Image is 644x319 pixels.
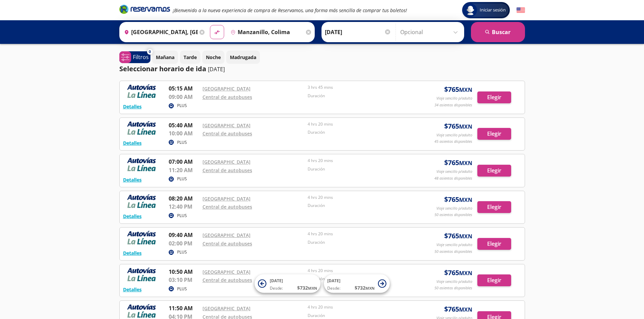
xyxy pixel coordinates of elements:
small: MXN [459,233,472,240]
button: Mañana [152,51,178,64]
p: [DATE] [208,65,225,73]
p: 45 asientos disponibles [434,139,472,144]
p: Duración [308,313,410,319]
img: RESERVAMOS [123,194,160,208]
p: 50 asientos disponibles [434,249,472,255]
p: 09:40 AM [169,231,199,239]
p: 4 hrs 20 mins [308,268,410,274]
a: Central de autobuses [202,204,252,210]
span: 0 [149,49,151,55]
p: 50 asientos disponibles [434,212,472,218]
button: [DATE]Desde:$732MXN [255,274,320,293]
small: MXN [459,123,472,130]
span: $ 732 [297,284,317,291]
p: PLUS [177,176,187,182]
p: PLUS [177,286,187,292]
button: Detalles [123,176,142,183]
p: Viaje sencillo p/adulto [436,169,472,175]
img: RESERVAMOS [123,158,160,171]
button: Detalles [123,139,142,147]
p: Seleccionar horario de ida [119,64,206,74]
p: 50 asientos disponibles [434,285,472,291]
small: MXN [308,286,317,291]
p: Tarde [184,54,197,61]
button: Buscar [471,22,525,42]
p: 4 hrs 20 mins [308,121,410,127]
em: ¡Bienvenido a la nueva experiencia de compra de Reservamos, una forma más sencilla de comprar tus... [173,7,407,14]
img: RESERVAMOS [123,268,160,281]
p: 3 hrs 45 mins [308,84,410,90]
span: [DATE] [327,278,340,284]
button: Madrugada [226,51,260,64]
p: 12:40 PM [169,203,199,211]
span: $ 765 [444,121,472,131]
p: PLUS [177,213,187,219]
p: Noche [206,54,221,61]
span: $ 765 [444,84,472,95]
img: RESERVAMOS [123,121,160,135]
p: 34 asientos disponibles [434,102,472,108]
a: Central de autobuses [202,277,252,283]
a: [GEOGRAPHIC_DATA] [202,305,251,312]
p: PLUS [177,249,187,255]
a: [GEOGRAPHIC_DATA] [202,232,251,238]
span: $ 765 [444,158,472,168]
p: 08:20 AM [169,194,199,203]
p: Madrugada [230,54,256,61]
input: Buscar Origen [121,24,198,41]
p: Viaje sencillo p/adulto [436,242,472,248]
p: 4 hrs 20 mins [308,158,410,164]
input: Opcional [400,24,461,41]
button: Elegir [477,91,511,103]
button: Detalles [123,286,142,293]
span: $ 765 [444,268,472,278]
p: 05:15 AM [169,84,199,92]
p: Viaje sencillo p/adulto [436,206,472,211]
button: Elegir [477,201,511,213]
p: 10:50 AM [169,268,199,276]
button: Tarde [180,51,200,64]
a: Central de autobuses [202,94,252,100]
button: Detalles [123,213,142,220]
a: Central de autobuses [202,130,252,137]
small: MXN [459,159,472,167]
a: [GEOGRAPHIC_DATA] [202,195,251,202]
span: $ 765 [444,194,472,205]
span: Iniciar sesión [477,7,508,14]
p: Mañana [156,54,174,61]
button: Elegir [477,274,511,286]
p: 4 hrs 20 mins [308,304,410,310]
button: 0Filtros [119,51,150,63]
a: [GEOGRAPHIC_DATA] [202,269,251,275]
a: [GEOGRAPHIC_DATA] [202,122,251,129]
p: Duración [308,93,410,99]
p: Duración [308,166,410,172]
input: Buscar Destino [228,24,304,41]
p: PLUS [177,139,187,145]
p: 02:00 PM [169,239,199,247]
small: MXN [459,269,472,277]
span: $ 765 [444,304,472,314]
p: 05:40 AM [169,121,199,129]
p: Viaje sencillo p/adulto [436,132,472,138]
a: [GEOGRAPHIC_DATA] [202,85,251,92]
button: Elegir [477,238,511,250]
p: Duración [308,203,410,209]
p: 07:00 AM [169,158,199,166]
p: Duración [308,129,410,135]
p: Viaje sencillo p/adulto [436,96,472,101]
small: MXN [459,86,472,94]
a: Central de autobuses [202,167,252,174]
p: 09:00 AM [169,93,199,101]
button: English [517,6,525,15]
span: [DATE] [270,278,283,284]
p: 4 hrs 20 mins [308,231,410,237]
span: $ 765 [444,231,472,241]
p: Filtros [133,53,149,61]
img: RESERVAMOS [123,84,160,98]
button: [DATE]Desde:$732MXN [324,274,390,293]
a: Brand Logo [119,4,170,16]
small: MXN [459,196,472,204]
p: Duración [308,239,410,245]
p: 11:50 AM [169,304,199,312]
